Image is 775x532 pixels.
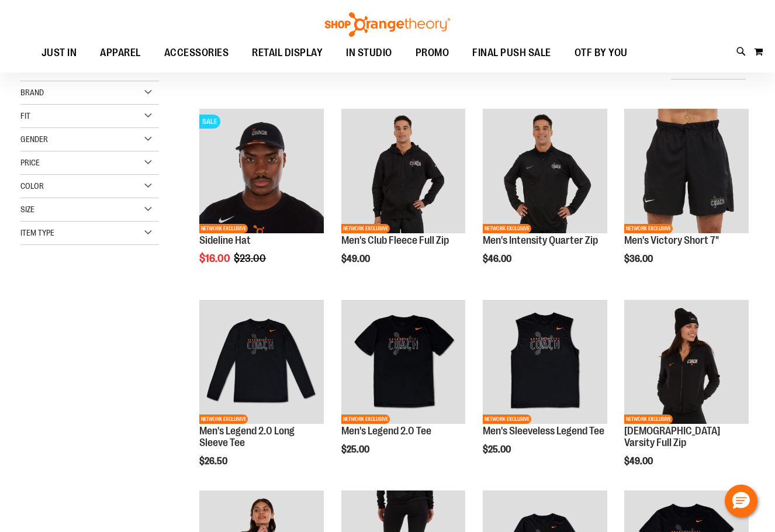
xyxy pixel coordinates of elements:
[199,300,324,424] img: OTF Mens Coach FA23 Legend 2.0 LS Tee - Black primary image
[624,300,749,424] img: OTF Ladies Coach FA23 Varsity Full Zip - Black primary image
[618,294,755,496] div: product
[624,414,673,424] span: NETWORK EXCLUSIVE
[624,109,749,233] img: OTF Mens Coach FA23 Victory Short - Black primary image
[323,12,452,37] img: Shop Orangetheory
[30,40,89,67] a: JUST IN
[41,40,77,66] span: JUST IN
[199,300,324,426] a: OTF Mens Coach FA23 Legend 2.0 LS Tee - Black primary imageNETWORK EXCLUSIVE
[334,40,404,66] a: IN STUDIO
[477,294,613,485] div: product
[341,300,466,426] a: OTF Mens Coach FA23 Legend 2.0 SS Tee - Black primary imageNETWORK EXCLUSIVE
[199,456,229,467] span: $26.50
[575,40,628,66] span: OTF BY YOU
[335,294,472,485] div: product
[346,40,392,66] span: IN STUDIO
[20,228,54,237] span: Item Type
[624,425,720,448] a: [DEMOGRAPHIC_DATA] Varsity Full Zip
[20,111,30,120] span: Fit
[404,40,461,67] a: PROMO
[624,300,749,426] a: OTF Ladies Coach FA23 Varsity Full Zip - Black primary imageNETWORK EXCLUSIVE
[199,224,248,233] span: NETWORK EXCLUSIVE
[193,103,330,293] div: product
[341,425,431,437] a: Men's Legend 2.0 Tee
[483,109,607,233] img: OTF Mens Coach FA23 Intensity Quarter Zip - Black primary image
[624,224,673,233] span: NETWORK EXCLUSIVE
[472,40,551,66] span: FINAL PUSH SALE
[199,115,220,129] span: SALE
[335,103,472,293] div: product
[153,40,241,67] a: ACCESSORIES
[20,181,44,191] span: Color
[461,40,563,67] a: FINAL PUSH SALE
[416,40,449,66] span: PROMO
[193,294,330,496] div: product
[483,425,604,437] a: Men's Sleeveless Legend Tee
[199,109,324,235] a: Sideline Hat primary imageSALENETWORK EXCLUSIVE
[483,224,531,233] span: NETWORK EXCLUSIVE
[199,414,248,424] span: NETWORK EXCLUSIVE
[341,234,449,246] a: Men's Club Fleece Full Zip
[341,444,371,455] span: $25.00
[341,254,372,264] span: $49.00
[199,109,324,233] img: Sideline Hat primary image
[88,40,153,67] a: APPAREL
[199,234,251,246] a: Sideline Hat
[20,88,44,97] span: Brand
[341,109,466,233] img: OTF Mens Coach FA23 Club Fleece Full Zip - Black primary image
[483,300,607,424] img: OTF Mens Coach FA23 Legend Sleeveless Tee - Black primary image
[341,414,390,424] span: NETWORK EXCLUSIVE
[483,234,598,246] a: Men's Intensity Quarter Zip
[199,253,232,264] span: $16.00
[483,109,607,235] a: OTF Mens Coach FA23 Intensity Quarter Zip - Black primary imageNETWORK EXCLUSIVE
[618,103,755,293] div: product
[20,134,48,144] span: Gender
[563,40,639,67] a: OTF BY YOU
[199,425,295,448] a: Men's Legend 2.0 Long Sleeve Tee
[624,254,655,264] span: $36.00
[240,40,334,67] a: RETAIL DISPLAY
[483,300,607,426] a: OTF Mens Coach FA23 Legend Sleeveless Tee - Black primary imageNETWORK EXCLUSIVE
[20,158,40,167] span: Price
[477,103,613,293] div: product
[20,205,34,214] span: Size
[164,40,229,66] span: ACCESSORIES
[234,253,268,264] span: $23.00
[624,109,749,235] a: OTF Mens Coach FA23 Victory Short - Black primary imageNETWORK EXCLUSIVE
[341,300,466,424] img: OTF Mens Coach FA23 Legend 2.0 SS Tee - Black primary image
[483,254,513,264] span: $46.00
[624,456,655,467] span: $49.00
[341,224,390,233] span: NETWORK EXCLUSIVE
[252,40,323,66] span: RETAIL DISPLAY
[483,444,513,455] span: $25.00
[725,485,757,517] button: Hello, have a question? Let’s chat.
[624,234,719,246] a: Men's Victory Short 7"
[483,414,531,424] span: NETWORK EXCLUSIVE
[100,40,141,66] span: APPAREL
[341,109,466,235] a: OTF Mens Coach FA23 Club Fleece Full Zip - Black primary imageNETWORK EXCLUSIVE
